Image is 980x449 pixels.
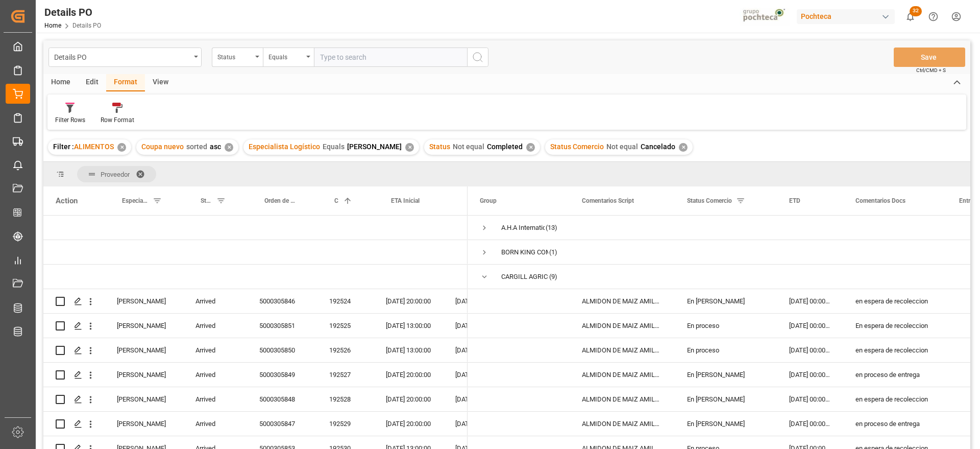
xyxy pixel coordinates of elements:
[183,314,247,338] div: Arrived
[105,412,183,436] div: [PERSON_NAME]
[105,338,183,362] div: [PERSON_NAME]
[501,216,545,240] div: A.H.A International Co., Ltd
[43,289,468,314] div: Press SPACE to select this row.
[480,197,497,204] span: Group
[43,216,468,240] div: Press SPACE to select this row.
[317,363,374,387] div: 192527
[201,197,212,204] span: Status
[105,387,183,411] div: [PERSON_NAME]
[894,48,965,67] button: Save
[55,115,85,125] div: Filter Rows
[105,363,183,387] div: [PERSON_NAME]
[268,50,303,62] div: Equals
[317,338,374,362] div: 192526
[843,412,947,436] div: en proceso de entrega
[916,66,946,74] span: Ctrl/CMD + S
[210,143,221,151] span: asc
[777,412,843,436] div: [DATE] 00:00:00
[899,5,922,28] button: show 32 new notifications
[374,338,443,362] div: [DATE] 13:00:00
[549,265,557,289] span: (9)
[56,196,78,205] div: Action
[247,387,317,411] div: 5000305848
[391,197,420,204] span: ETA Inicial
[526,143,535,152] div: ✕
[74,143,114,151] span: ALIMENTOS
[217,50,252,62] div: Status
[43,314,468,338] div: Press SPACE to select this row.
[843,314,947,338] div: En espera de recoleccion
[43,363,468,387] div: Press SPACE to select this row.
[186,143,207,151] span: sorted
[247,314,317,338] div: 5000305851
[53,143,74,151] span: Filter :
[374,363,443,387] div: [DATE] 20:00:00
[212,48,263,67] button: open menu
[54,50,190,63] div: Details PO
[443,363,468,387] div: [DATE]
[263,48,314,67] button: open menu
[43,265,468,289] div: Press SPACE to select this row.
[43,387,468,412] div: Press SPACE to select this row.
[922,5,945,28] button: Help Center
[183,289,247,313] div: Arrived
[317,412,374,436] div: 192529
[570,338,675,362] div: ALMIDON DE MAIZ AMILOGILL 2100 SAC 25 KG
[843,289,947,313] div: en espera de recoleccion
[183,412,247,436] div: Arrived
[247,412,317,436] div: 5000305847
[797,7,899,26] button: Pochteca
[43,338,468,363] div: Press SPACE to select this row.
[247,363,317,387] div: 5000305849
[347,143,402,151] span: [PERSON_NAME]
[570,387,675,411] div: ALMIDON DE MAIZ AMILOGILL 2100 SAC 25 KG
[687,197,732,204] span: Status Comercio
[570,363,675,387] div: ALMIDON DE MAIZ AMILOGILL 2100 SAC 25 KG
[789,197,800,204] span: ETD
[48,48,202,67] button: open menu
[314,48,467,67] input: Type to search
[122,197,149,204] span: Especialista Logístico
[687,339,765,362] div: En proceso
[740,8,790,26] img: pochtecaImg.jpg_1689854062.jpg
[687,412,765,436] div: En [PERSON_NAME]
[43,412,468,436] div: Press SPACE to select this row.
[374,412,443,436] div: [DATE] 20:00:00
[101,115,134,125] div: Row Format
[44,22,61,29] a: Home
[843,387,947,411] div: en espera de recoleccion
[777,314,843,338] div: [DATE] 00:00:00
[117,143,126,152] div: ✕
[374,314,443,338] div: [DATE] 13:00:00
[183,338,247,362] div: Arrived
[797,9,895,24] div: Pochteca
[487,143,523,151] span: Completed
[582,197,634,204] span: Comentarios Script
[570,412,675,436] div: ALMIDON DE MAIZ AMILOGILL 2100 SAC 25 KG
[141,143,184,151] span: Coupa nuevo
[549,241,557,264] span: (1)
[317,387,374,411] div: 192528
[606,143,638,151] span: Not equal
[777,289,843,313] div: [DATE] 00:00:00
[249,143,320,151] span: Especialista Logístico
[183,387,247,411] div: Arrived
[641,143,675,151] span: Cancelado
[687,363,765,387] div: En [PERSON_NAME]
[323,143,345,151] span: Equals
[317,314,374,338] div: 192525
[334,197,339,204] span: Coupa nuevo
[453,143,484,151] span: Not equal
[43,240,468,265] div: Press SPACE to select this row.
[843,363,947,387] div: en proceso de entrega
[687,314,765,338] div: En proceso
[43,74,78,91] div: Home
[467,48,488,67] button: search button
[443,338,468,362] div: [DATE]
[429,143,450,151] span: Status
[679,143,688,152] div: ✕
[777,363,843,387] div: [DATE] 00:00:00
[443,387,468,411] div: [DATE]
[105,289,183,313] div: [PERSON_NAME]
[855,197,905,204] span: Comentarios Docs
